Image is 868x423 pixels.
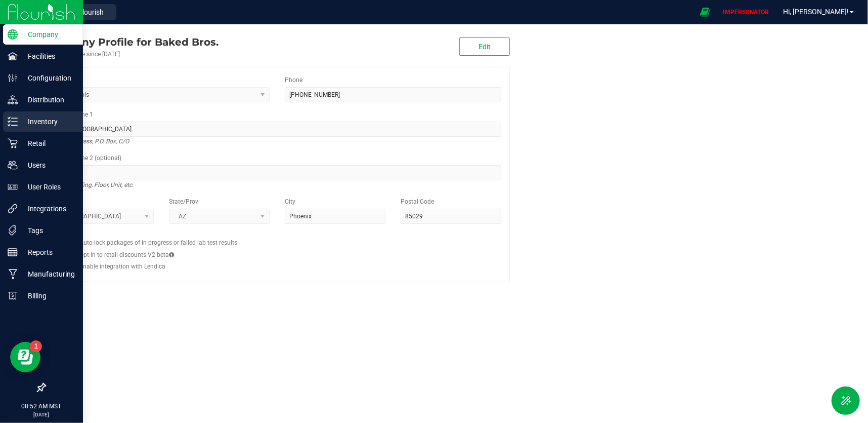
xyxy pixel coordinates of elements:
p: Inventory [18,116,78,128]
label: Auto-lock packages of in-progress or failed lab test results [79,238,237,247]
p: Facilities [18,50,78,62]
i: Suite, Building, Floor, Unit, etc. [53,179,134,191]
input: Postal Code [401,209,501,224]
div: Baked Bros. [45,34,219,50]
iframe: Resource center [10,342,40,372]
input: (123) 456-7890 [285,87,501,102]
p: User Roles [18,181,78,193]
p: Retail [18,137,78,149]
inline-svg: Integrations [8,204,18,214]
inline-svg: Manufacturing [8,269,18,279]
p: Users [18,159,78,171]
p: Configuration [18,72,78,84]
label: Phone [285,75,302,85]
button: Toggle Menu [832,387,860,415]
label: State/Prov [169,197,198,206]
p: IMPERSONATOR [719,8,773,17]
input: City [285,209,385,224]
inline-svg: Inventory [8,117,18,127]
p: Distribution [18,94,78,106]
label: Opt in to retail discounts V2 beta [79,250,174,259]
p: Tags [18,224,78,237]
inline-svg: Configuration [8,73,18,83]
inline-svg: Facilities [8,51,18,61]
label: Address Line 2 (optional) [53,153,121,163]
p: Reports [18,246,78,258]
h2: Configs [53,232,501,238]
inline-svg: Distribution [8,95,18,105]
p: Integrations [18,203,78,215]
label: Postal Code [401,197,434,206]
p: Manufacturing [18,268,78,280]
span: Open Ecommerce Menu [693,2,716,22]
p: Company [18,28,78,41]
label: City [285,197,295,206]
inline-svg: Retail [8,138,18,148]
inline-svg: Users [8,160,18,170]
p: Billing [18,290,78,302]
p: 08:52 AM MST [5,402,78,411]
label: Enable integration with Lendica [79,262,165,271]
inline-svg: User Roles [8,182,18,192]
inline-svg: Reports [8,247,18,257]
input: Suite, Building, Unit, etc. [53,165,501,180]
div: Account active since [DATE] [45,50,219,59]
p: [DATE] [5,411,78,418]
iframe: Resource center unread badge [30,340,42,353]
span: Edit [479,43,491,51]
inline-svg: Billing [8,291,18,301]
span: Hi, [PERSON_NAME]! [783,8,849,16]
inline-svg: Tags [8,225,18,236]
inline-svg: Company [8,29,18,40]
button: Edit [459,37,510,56]
input: Address [53,122,501,137]
i: Street address, P.O. Box, C/O [53,135,129,147]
